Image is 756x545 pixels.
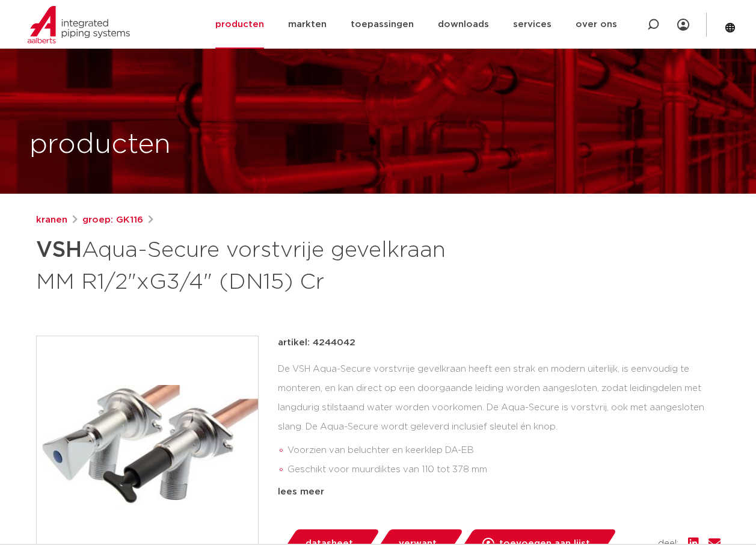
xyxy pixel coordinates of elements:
[278,360,721,480] div: De VSH Aqua-Secure vorstvrije gevelkraan heeft een strak en modern uiterlijk, is eenvoudig te mon...
[36,232,488,297] h1: Aqua-Secure vorstvrije gevelkraan MM R1/2"xG3/4" (DN15) Cr
[287,441,721,460] li: Voorzien van beluchter en keerklep DA-EB
[36,239,82,261] strong: VSH
[278,336,355,350] p: artikel: 4244042
[278,485,721,499] div: lees meer
[36,213,67,227] a: kranen
[29,126,171,164] h1: producten
[82,213,143,227] a: groep: GK116
[287,460,721,479] li: Geschikt voor muurdiktes van 110 tot 378 mm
